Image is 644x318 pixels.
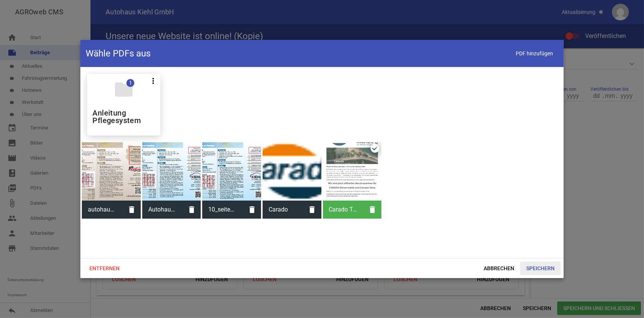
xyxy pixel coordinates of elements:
h5: Anleitung Pflegesystem [92,109,155,124]
h4: Wähle PDFs aus [86,47,151,59]
span: Abbrechen [478,262,520,275]
span: Autohaus Kiehl Flyer 2025 [142,200,183,219]
span: PDF hinzufügen [510,46,558,61]
span: 1 [126,79,134,87]
i: delete [363,201,381,219]
i: delete [123,201,141,219]
span: Speichern [520,262,561,275]
div: Anleitung Pflegesystem [87,74,160,135]
i: more_vert [149,76,158,85]
span: 10_seiten_womo_flyer_2026 [202,200,243,219]
span: Entfernen [83,262,126,275]
i: delete [183,201,201,219]
span: Carado Text Neu [323,200,364,219]
button: more_vert [146,74,160,87]
i: delete [243,201,261,219]
span: Carado [263,200,303,219]
span: autohaus_kiehl_womo_flyer_2024 [82,200,123,219]
i: delete [303,201,321,219]
i: folder [113,79,134,100]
